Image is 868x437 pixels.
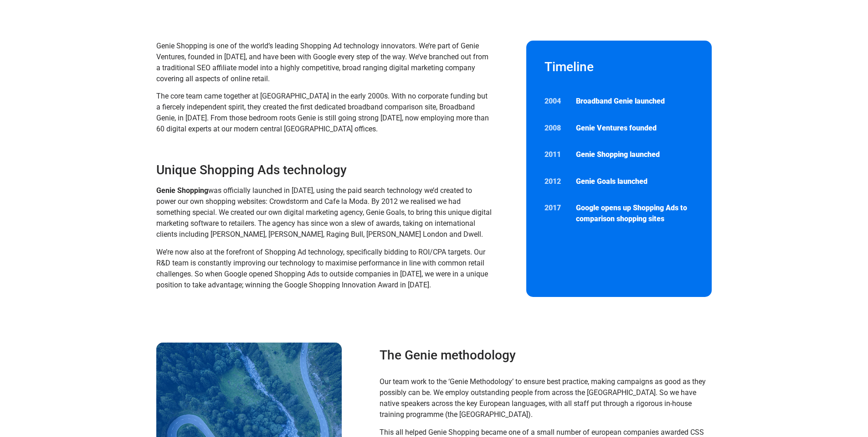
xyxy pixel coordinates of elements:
[576,176,693,187] p: Genie Goals launched
[576,149,693,160] p: Genie Shopping launched
[576,96,693,107] p: Broadband Genie launched
[380,377,706,419] span: Our team work to the ‘Genie Methodology’ to ensure best practice, making campaigns as good as the...
[544,123,567,134] p: 2008
[544,149,567,160] p: 2011
[156,186,208,195] strong: Genie Shopping
[380,347,707,364] h3: The Genie methodology
[544,96,567,107] p: 2004
[156,42,488,83] span: Genie Shopping is one of the world’s leading Shopping Ad technology innovators. We’re part of Gen...
[544,176,567,187] p: 2012
[156,92,489,133] span: The core team came together at [GEOGRAPHIC_DATA] in the early 2000s. With no corporate funding bu...
[156,162,493,178] h3: Unique Shopping Ads technology
[544,59,694,75] h2: Timeline
[576,123,693,134] p: Genie Ventures founded
[156,186,492,239] span: was officially launched in [DATE], using the paid search technology we’d created to power our own...
[544,203,567,213] p: 2017
[156,248,488,289] span: We’re now also at the forefront of Shopping Ad technology, specifically bidding to ROI/CPA target...
[576,203,693,224] p: Google opens up Shopping Ads to comparison shopping sites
